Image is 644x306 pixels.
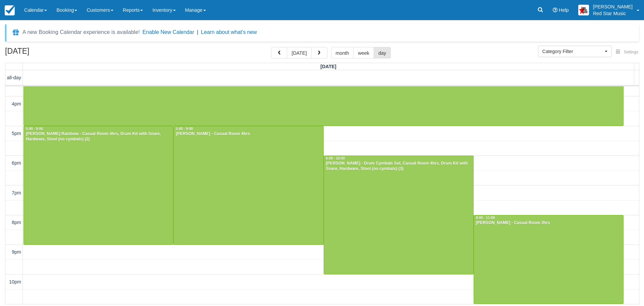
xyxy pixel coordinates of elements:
[320,64,336,69] span: [DATE]
[12,190,21,195] span: 7pm
[12,160,21,166] span: 6pm
[22,28,140,36] div: A new Booking Calendar experience is available!
[12,101,21,106] span: 4pm
[287,47,311,58] button: [DATE]
[331,47,354,58] button: month
[7,75,21,80] span: all-day
[12,220,21,225] span: 8pm
[476,216,495,220] span: 8:00 - 11:00
[326,161,472,172] div: [PERSON_NAME] - Drum Cymbals Set, Casual Room 4hrs, Drum Kit with Snare, Hardware, Stool (no cymb...
[25,131,171,142] div: [PERSON_NAME] Rainbow - Casual Room 4hrs, Drum Kit with Snare, Hardware, Stool (no cymbals) (2)
[593,10,633,17] p: Red Star Music
[197,29,198,35] span: |
[538,46,612,57] button: Category Filter
[175,131,321,137] div: [PERSON_NAME] - Casual Room 4hrs
[326,157,345,160] span: 6:00 - 10:00
[12,131,21,136] span: 5pm
[324,156,474,274] a: 6:00 - 10:00[PERSON_NAME] - Drum Cymbals Set, Casual Room 4hrs, Drum Kit with Snare, Hardware, St...
[23,126,173,245] a: 5:00 - 9:00[PERSON_NAME] Rainbow - Casual Room 4hrs, Drum Kit with Snare, Hardware, Stool (no cym...
[624,50,638,54] span: Settings
[176,127,193,131] span: 5:00 - 9:00
[9,279,21,285] span: 10pm
[476,220,622,226] div: [PERSON_NAME] - Casual Room 3hrs
[173,126,323,245] a: 5:00 - 9:00[PERSON_NAME] - Casual Room 4hrs
[143,29,194,36] button: Enable New Calendar
[5,47,90,59] h2: [DATE]
[578,5,589,15] img: A2
[201,29,257,35] a: Learn about what's new
[474,215,624,304] a: 8:00 - 11:00[PERSON_NAME] - Casual Room 3hrs
[12,249,21,255] span: 9pm
[553,8,557,12] i: Help
[353,47,374,58] button: week
[593,3,633,10] p: [PERSON_NAME]
[559,7,569,13] span: Help
[26,127,43,131] span: 5:00 - 9:00
[374,47,391,58] button: day
[542,48,603,55] span: Category Filter
[612,47,642,57] button: Settings
[5,5,15,15] img: checkfront-main-nav-mini-logo.png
